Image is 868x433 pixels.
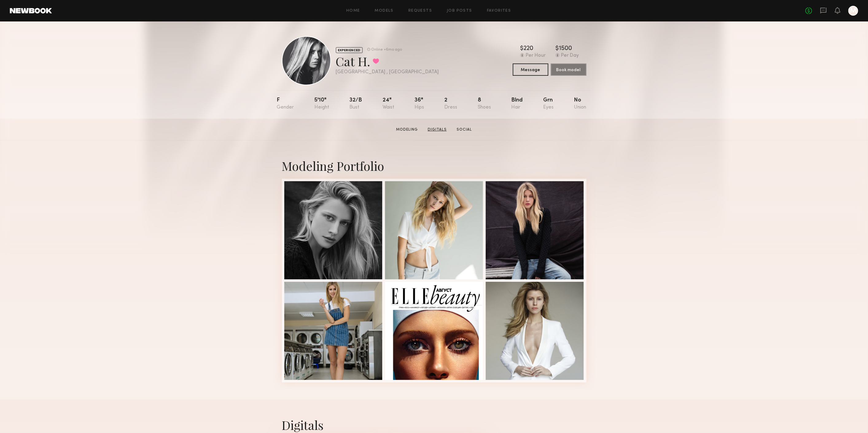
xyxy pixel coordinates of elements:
[282,158,586,174] div: Modeling Portfolio
[848,6,858,16] a: M
[543,98,554,110] div: Grn
[512,98,523,110] div: Blnd
[415,98,424,110] div: 36"
[346,9,360,13] a: Home
[277,98,294,110] div: F
[375,9,394,13] a: Models
[447,9,472,13] a: Job Posts
[336,70,439,75] div: [GEOGRAPHIC_DATA] , [GEOGRAPHIC_DATA]
[524,46,533,52] div: 220
[282,417,586,433] div: Digitals
[383,98,394,110] div: 24"
[445,98,457,110] div: 2
[349,98,362,110] div: 32/b
[574,98,586,110] div: No
[336,53,439,69] div: Cat H.
[561,53,579,59] div: Per Day
[487,9,511,13] a: Favorites
[372,48,402,52] div: Online +6mo ago
[314,98,329,110] div: 5'10"
[555,46,559,52] div: $
[526,53,546,59] div: Per Hour
[336,47,363,53] div: EXPERIENCED
[394,127,420,132] a: Modeling
[520,46,524,52] div: $
[478,98,491,110] div: 8
[425,127,449,132] a: Digitals
[559,46,572,52] div: 1500
[454,127,474,132] a: Social
[513,63,548,76] button: Message
[408,9,432,13] a: Requests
